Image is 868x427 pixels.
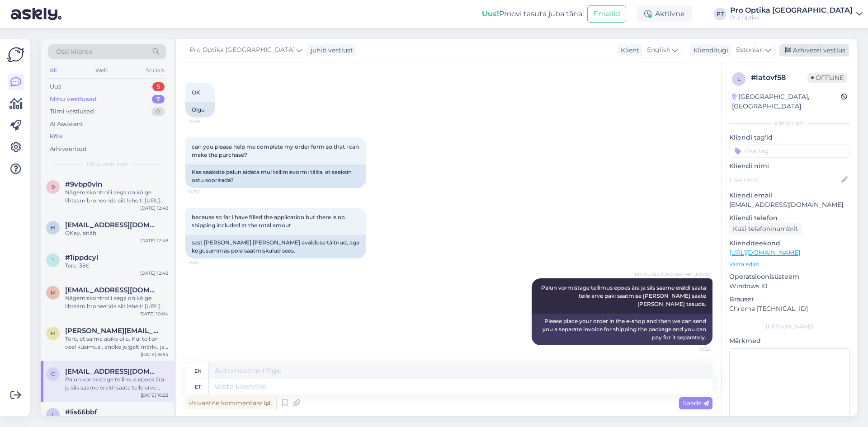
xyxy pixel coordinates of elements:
span: c [51,371,55,377]
div: Tere, 35€ [65,262,168,270]
div: OKay, aitäh [65,229,168,237]
button: Emailid [587,5,626,23]
p: Operatsioonisüsteem [729,272,850,282]
p: Chrome [TECHNICAL_ID] [729,304,850,314]
span: Palun vormistage tellimus epoes ära ja siis saame eraldi saata teile arve paki saatmise [PERSON_N... [541,284,708,307]
span: Estonian [736,45,764,55]
span: Pro Optika [GEOGRAPHIC_DATA] [635,271,710,278]
div: Socials [144,65,166,76]
div: 7 [152,95,165,104]
span: #1ippdcyl [65,253,98,262]
input: Lisa nimi [730,175,840,185]
div: PT [714,8,726,20]
div: [GEOGRAPHIC_DATA], [GEOGRAPHIC_DATA] [732,92,841,111]
span: 14:49 [188,118,222,125]
p: Kliendi telefon [729,213,850,223]
div: Proovi tasuta juba täna: [482,9,584,19]
p: Kliendi nimi [729,161,850,171]
div: Palun vormistage tellimus epoes ära ja siis saame eraldi saata teile arve paki saatmise [PERSON_N... [65,375,168,392]
span: Offline [807,73,847,83]
span: heinsalu.heneken@gmail.com [65,221,159,229]
span: l [737,75,741,82]
span: OK [192,89,200,96]
span: #lis66bbf [65,408,97,416]
span: l [52,411,55,418]
span: Pro Optika [GEOGRAPHIC_DATA] [189,45,295,55]
span: can you please help me complete my order form so that i can make the purchase? [192,143,360,158]
p: [EMAIL_ADDRESS][DOMAIN_NAME] [729,200,850,210]
div: sest [PERSON_NAME] [PERSON_NAME] avalduse täitnud, aga kogusummas pole saatmiskulud sees. [185,235,366,258]
div: juhib vestlust [307,46,353,55]
div: [DATE] 16:53 [141,351,168,358]
div: Pro Optika [730,14,853,21]
p: Brauser [729,295,850,304]
span: 16:22 [676,346,710,352]
div: Nägemiskontrolli aega on kõige lihtsam broneerida siit lehelt: [URL][DOMAIN_NAME] [65,294,168,310]
div: et [195,379,201,394]
div: [DATE] 10:04 [139,310,168,317]
div: Kliendi info [729,119,850,127]
p: Klienditeekond [729,239,850,248]
div: Klient [617,46,639,55]
div: [DATE] 12:48 [140,270,168,277]
div: Please place your order in the e-shop and then we can send you a separate invoice for shipping th... [532,314,712,345]
div: Aktiivne [637,6,692,22]
div: Arhiveeri vestlus [779,44,849,56]
span: m [51,289,56,296]
span: #9vbp0vln [65,180,102,188]
input: Lisa tag [729,144,850,158]
p: Märkmed [729,336,850,346]
span: English [647,45,670,55]
div: en [194,363,202,379]
span: because so far i have filled the application but there is no shipping included at the total amout [192,214,346,229]
div: Uus [50,82,61,91]
div: Tore, et saime abiks olla. Kui teil on veel küsimusi, andke julgelt märku ja aitame hea meelega. [65,335,168,351]
div: AI Assistent [50,120,83,129]
div: 5 [152,82,165,91]
div: All [48,65,58,76]
div: Kas saaksite palun aidata mul tellimisvormi täita, et saaksin ostu sooritada? [185,164,366,188]
div: 0 [151,107,165,116]
a: Pro Optika [GEOGRAPHIC_DATA]Pro Optika [730,7,863,21]
div: Privaatne kommentaar [185,397,274,409]
div: [DATE] 12:48 [140,237,168,244]
span: 1 [52,257,54,263]
span: hille.allmae@gmail.com [65,327,159,335]
span: h [51,330,55,337]
b: Uus! [482,9,499,18]
a: [URL][DOMAIN_NAME] [729,249,800,257]
div: # latovf58 [751,72,807,83]
div: Kõik [50,132,63,141]
p: Windows 10 [729,282,850,291]
div: [DATE] 16:22 [141,392,168,399]
div: [DATE] 12:48 [140,205,168,211]
img: Askly Logo [7,46,24,63]
div: Web [94,65,109,76]
div: Olgu [185,102,215,117]
span: 14:51 [188,259,222,266]
div: Arhiveeritud [50,145,87,154]
div: Pro Optika [GEOGRAPHIC_DATA] [730,7,853,14]
span: Saada [683,399,709,407]
span: Minu vestlused [87,160,127,169]
span: h [51,224,55,231]
p: Kliendi email [729,191,850,200]
div: Minu vestlused [50,95,97,104]
span: 9 [52,183,55,190]
span: Otsi kliente [56,47,92,56]
span: candymaniac1@gmail.com [65,367,159,375]
p: Vaata edasi ... [729,260,850,268]
div: Klienditugi [690,46,728,55]
div: Küsi telefoninumbrit [729,223,802,235]
div: Nägemiskontrolli aega on kõige lihtsam broneerida siit lehelt: [URL][DOMAIN_NAME] [65,188,168,205]
div: Tiimi vestlused [50,107,94,116]
span: maritake32@gmail.com [65,286,159,294]
span: 14:50 [188,188,222,195]
p: Kliendi tag'id [729,133,850,142]
div: [PERSON_NAME] [729,323,850,331]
